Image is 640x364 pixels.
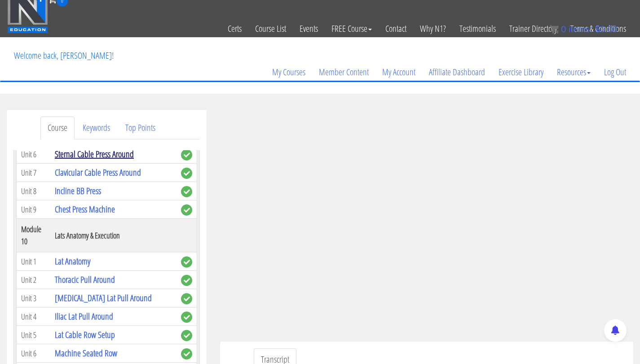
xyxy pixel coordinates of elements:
a: Lat Anatomy [55,255,90,267]
a: Contact [379,7,413,51]
span: complete [181,149,192,160]
a: Sternal Cable Press Around [55,148,134,160]
span: complete [181,330,192,341]
a: Top Points [118,117,163,139]
span: 0 [561,24,566,34]
p: Welcome back, [PERSON_NAME]! [7,38,120,74]
td: Unit 9 [17,200,50,219]
a: Terms & Conditions [564,7,633,51]
td: Unit 6 [17,145,50,164]
td: Unit 6 [17,344,50,363]
td: Unit 1 [17,252,50,271]
a: Course [40,117,75,139]
td: Unit 8 [17,182,50,200]
span: complete [181,204,192,216]
a: Iliac Lat Pull Around [55,310,113,322]
a: Clavicular Cable Press Around [55,166,141,178]
th: Module 10 [17,219,50,252]
a: My Account [375,51,422,94]
a: Resources [550,51,597,94]
span: $ [595,24,600,34]
span: complete [181,312,192,323]
a: [MEDICAL_DATA] Lat Pull Around [55,292,152,304]
td: Unit 5 [17,326,50,344]
a: Affiliate Dashboard [422,51,492,94]
a: Testimonials [453,7,503,51]
a: 0 items: $0.00 [550,24,618,34]
a: Course List [248,7,293,51]
img: icon11.png [550,25,559,34]
bdi: 0.00 [595,24,618,34]
a: Member Content [312,51,375,94]
td: Unit 4 [17,308,50,326]
a: Machine Seated Row [55,347,117,359]
td: Unit 7 [17,164,50,182]
td: Unit 3 [17,289,50,308]
a: My Courses [265,51,312,94]
span: complete [181,275,192,286]
a: Keywords [75,117,117,139]
a: Certs [221,7,248,51]
span: complete [181,293,192,304]
a: Log Out [597,51,633,94]
a: Events [293,7,325,51]
span: complete [181,186,192,197]
span: complete [181,256,192,268]
td: Unit 2 [17,271,50,289]
a: FREE Course [325,7,379,51]
span: complete [181,168,192,179]
th: Lats Anatomy & Execution [50,219,177,252]
a: Why N1? [413,7,453,51]
a: Incline BB Press [55,185,101,197]
span: complete [181,348,192,360]
a: Trainer Directory [503,7,564,51]
span: items: [569,24,592,34]
a: Exercise Library [492,51,550,94]
a: Chest Press Machine [55,203,115,215]
a: Lat Cable Row Setup [55,329,115,341]
a: Thoracic Pull Around [55,273,115,286]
